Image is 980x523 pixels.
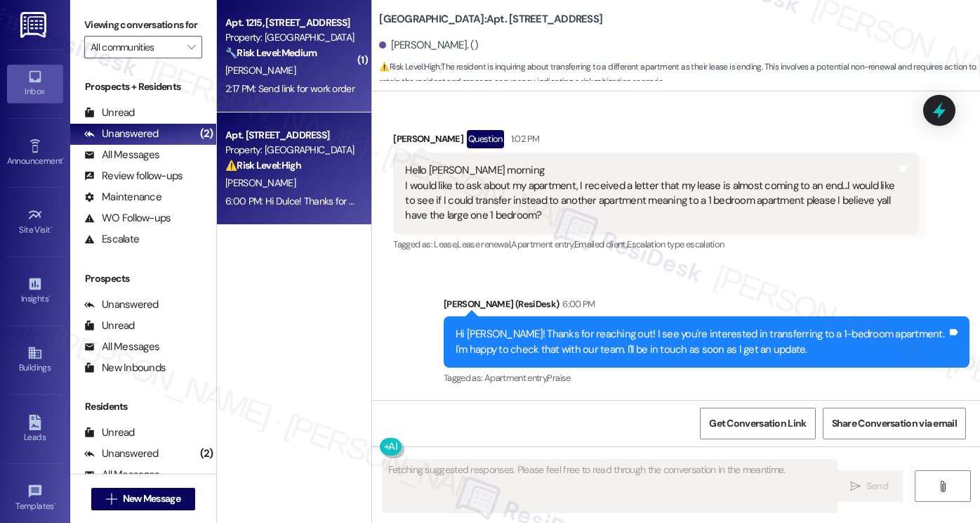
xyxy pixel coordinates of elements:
div: (2) [197,443,217,465]
div: WO Follow-ups [84,211,171,226]
span: Apartment entry , [511,238,574,250]
div: [PERSON_NAME] (ResiDesk) [444,297,969,316]
div: Review follow-ups [84,169,183,183]
span: Lease , [434,238,457,250]
div: Prospects [70,271,216,286]
button: Share Conversation via email [823,408,966,439]
div: Property: [GEOGRAPHIC_DATA] [225,30,355,45]
div: 2:17 PM: Send link for work order [225,82,355,95]
span: Escalation type escalation [627,238,724,250]
div: Maintenance [84,190,161,205]
span: Send [866,479,888,493]
span: Apartment entry , [484,372,548,384]
a: Buildings [7,341,63,379]
span: Get Conversation Link [709,416,806,431]
span: Praise [547,372,570,384]
div: Residents [70,399,216,414]
div: Unread [84,425,135,440]
button: New Message [91,488,195,510]
a: Templates • [7,479,63,517]
span: [PERSON_NAME] [225,64,296,77]
div: Tagged as: [444,368,969,388]
span: • [51,223,53,233]
div: Question [467,130,504,148]
span: : The resident is inquiring about transferring to a different apartment as their lease is ending.... [379,60,980,90]
div: 6:00 PM [559,297,595,311]
i:  [106,493,117,505]
div: Unanswered [84,127,159,141]
span: [PERSON_NAME] [225,176,296,189]
label: Viewing conversations for [84,14,202,36]
textarea: Fetching suggested responses. Please feel free to read through the conversation in the meantime. [383,460,837,512]
span: • [62,154,65,164]
div: Prospects + Residents [70,79,216,94]
div: All Messages [84,340,159,354]
div: Unanswered [84,446,159,461]
span: New Message [123,491,180,506]
div: Unread [84,105,135,120]
div: [PERSON_NAME] [393,130,919,153]
i:  [937,481,948,492]
strong: ⚠️ Risk Level: High [379,61,439,72]
span: Emailed client , [574,238,627,250]
span: • [54,499,56,509]
div: Tagged as: [393,234,919,254]
b: [GEOGRAPHIC_DATA]: Apt. [STREET_ADDRESS] [379,12,602,27]
div: All Messages [84,467,159,482]
div: Hello [PERSON_NAME] morning I would like to ask about my apartment, I received a letter that my l... [405,163,896,224]
a: Site Visit • [7,203,63,241]
div: Unread [84,318,135,333]
i:  [850,481,861,492]
a: Leads [7,411,63,448]
a: Insights • [7,272,63,310]
div: 1:02 PM [508,131,539,146]
div: Property: [GEOGRAPHIC_DATA] [225,143,355,157]
div: All Messages [84,148,159,162]
button: Send [835,470,903,502]
div: Escalate [84,232,139,247]
div: New Inbounds [84,361,166,375]
input: All communities [91,36,180,58]
div: Hi [PERSON_NAME]! Thanks for reaching out! I see you're interested in transferring to a 1-bedroom... [456,327,947,357]
span: Share Conversation via email [832,416,957,431]
div: (2) [197,123,217,145]
a: Inbox [7,65,63,103]
strong: 🔧 Risk Level: Medium [225,46,317,59]
i:  [187,41,195,53]
span: Lease renewal , [457,238,511,250]
strong: ⚠️ Risk Level: High [225,159,301,172]
span: • [48,292,51,302]
img: ResiDesk Logo [20,12,49,38]
button: Get Conversation Link [700,408,815,439]
div: Unanswered [84,297,159,312]
div: Apt. [STREET_ADDRESS] [225,128,355,143]
div: [PERSON_NAME]. () [379,38,478,53]
div: Apt. 1215, [STREET_ADDRESS] [225,15,355,30]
